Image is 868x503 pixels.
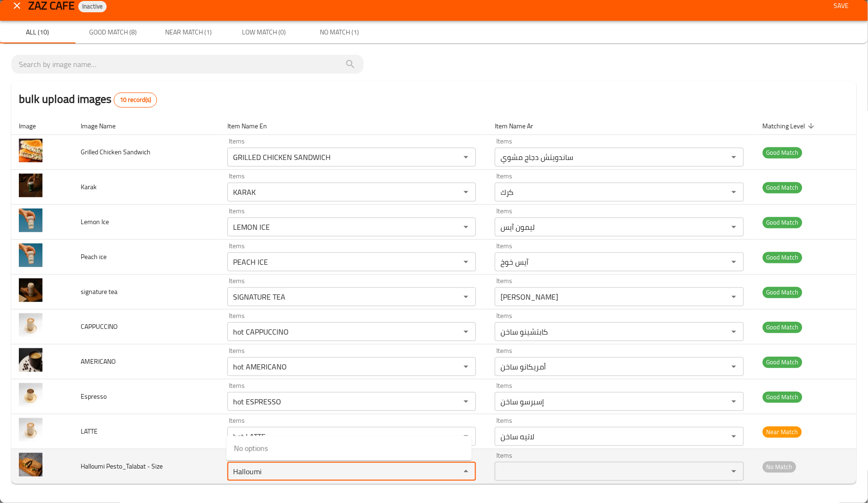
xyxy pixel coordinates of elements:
[232,26,296,38] span: Low Match (0)
[727,220,741,234] button: Open
[19,418,42,442] img: LATTE
[459,151,473,164] button: Open
[763,287,802,298] span: Good Match
[19,243,42,267] img: Peach ice
[459,255,473,268] button: Open
[19,278,42,302] img: signature tea
[763,182,802,193] span: Good Match
[19,453,42,477] img: Halloumi Pesto_Talabat - Size
[19,174,42,197] img: Karak
[487,117,755,135] th: Item Name Ar
[81,460,163,472] span: Halloumi Pesto_Talabat - Size
[763,357,802,368] span: Good Match
[157,26,221,38] span: Near Match (1)
[19,57,356,72] input: search
[459,465,473,478] button: Close
[114,92,157,108] div: Total records count
[19,313,42,337] img: CAPPUCCINO
[81,320,117,333] span: CAPPUCCINO
[763,120,818,132] span: Matching Level
[81,251,107,263] span: Peach ice
[727,465,741,478] button: Open
[81,146,150,158] span: Grilled Chicken Sandwich
[81,181,97,193] span: Karak
[763,392,802,402] span: Good Match
[763,322,802,333] span: Good Match
[459,290,473,303] button: Open
[81,355,116,368] span: AMERICANO
[727,395,741,408] button: Open
[11,117,857,485] table: enhanced table
[459,325,473,338] button: Open
[81,285,117,298] span: signature tea
[763,217,802,228] span: Good Match
[459,185,473,199] button: Open
[19,383,42,407] img: Espresso
[78,1,107,12] div: Inactive
[459,220,473,234] button: Open
[308,26,372,38] span: No Match (1)
[727,185,741,199] button: Open
[11,117,73,135] th: Image
[763,147,802,158] span: Good Match
[727,290,741,303] button: Open
[459,360,473,373] button: Open
[19,209,42,232] img: Lemon Ice
[81,26,145,38] span: Good Match (8)
[727,430,741,443] button: Open
[727,360,741,373] button: Open
[763,252,802,263] span: Good Match
[763,461,796,472] span: No Match
[763,427,802,437] span: Near Match
[727,151,741,164] button: Open
[19,139,42,162] img: Grilled Chicken Sandwich
[81,120,128,132] span: Image Name
[81,425,98,437] span: LATTE
[220,117,487,135] th: Item Name En
[78,2,107,10] span: Inactive
[81,390,107,402] span: Espresso
[226,436,472,461] div: No options
[6,26,70,38] span: All (10)
[19,348,42,372] img: AMERICANO
[19,91,157,108] h2: bulk upload images
[114,95,157,105] span: 10 record(s)
[81,216,109,228] span: Lemon Ice
[459,395,473,408] button: Open
[727,325,741,338] button: Open
[459,430,473,443] button: Open
[727,255,741,268] button: Open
